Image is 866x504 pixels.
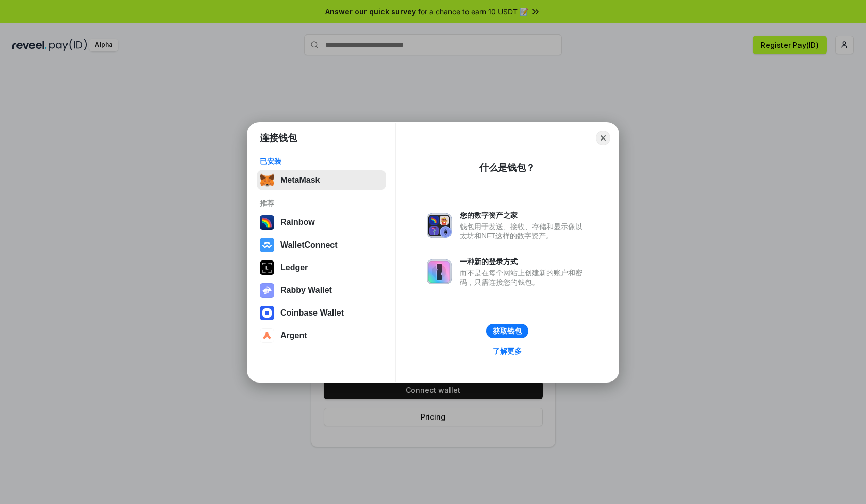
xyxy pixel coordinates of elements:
[427,259,452,284] img: svg+xml,%3Csvg%20xmlns%3D%22http%3A%2F%2Fwww.w3.org%2F2000%2Fsvg%22%20fill%3D%22none%22%20viewBox...
[479,162,535,174] div: 什么是钱包？
[493,346,522,356] div: 了解更多
[257,325,386,346] button: Argent
[257,257,386,278] button: Ledger
[460,211,588,220] div: 您的数字资产之家
[260,260,274,275] img: svg+xml,%3Csvg%20xmlns%3D%22http%3A%2F%2Fwww.w3.org%2F2000%2Fsvg%22%20width%3D%2228%22%20height%3...
[257,212,386,233] button: Rainbow
[280,308,344,318] div: Coinbase Wallet
[257,303,386,323] button: Coinbase Wallet
[427,213,452,238] img: svg+xml,%3Csvg%20xmlns%3D%22http%3A%2F%2Fwww.w3.org%2F2000%2Fsvg%22%20fill%3D%22none%22%20viewBox...
[280,331,307,340] div: Argent
[260,328,274,343] img: svg+xml,%3Csvg%20width%3D%2228%22%20height%3D%2228%22%20viewBox%3D%220%200%2028%2028%22%20fill%3D...
[260,215,274,230] img: svg+xml,%3Csvg%20width%3D%22120%22%20height%3D%22120%22%20viewBox%3D%220%200%20120%20120%22%20fil...
[257,280,386,301] button: Rabby Wallet
[280,176,320,185] div: MetaMask
[487,344,528,358] a: 了解更多
[260,238,274,252] img: svg+xml,%3Csvg%20width%3D%2228%22%20height%3D%2228%22%20viewBox%3D%220%200%2028%2028%22%20fill%3D...
[460,222,588,240] div: 钱包用于发送、接收、存储和显示像以太坊和NFT这样的数字资产。
[257,235,386,255] button: WalletConnect
[260,283,274,298] img: svg+xml,%3Csvg%20xmlns%3D%22http%3A%2F%2Fwww.w3.org%2F2000%2Fsvg%22%20fill%3D%22none%22%20viewBox...
[280,218,315,227] div: Rainbow
[486,324,528,338] button: 获取钱包
[260,173,274,187] img: svg+xml,%3Csvg%20fill%3D%22none%22%20height%3D%2233%22%20viewBox%3D%220%200%2035%2033%22%20width%...
[460,268,588,287] div: 而不是在每个网站上创建新的账户和密码，只需连接您的钱包。
[260,199,383,208] div: 推荐
[260,306,274,320] img: svg+xml,%3Csvg%20width%3D%2228%22%20height%3D%2228%22%20viewBox%3D%220%200%2028%2028%22%20fill%3D...
[596,131,610,145] button: Close
[260,132,297,144] h1: 连接钱包
[280,286,332,295] div: Rabby Wallet
[280,240,338,250] div: WalletConnect
[280,263,308,272] div: Ledger
[493,326,522,336] div: 获取钱包
[260,157,383,166] div: 已安装
[257,170,386,190] button: MetaMask
[460,257,588,266] div: 一种新的登录方式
